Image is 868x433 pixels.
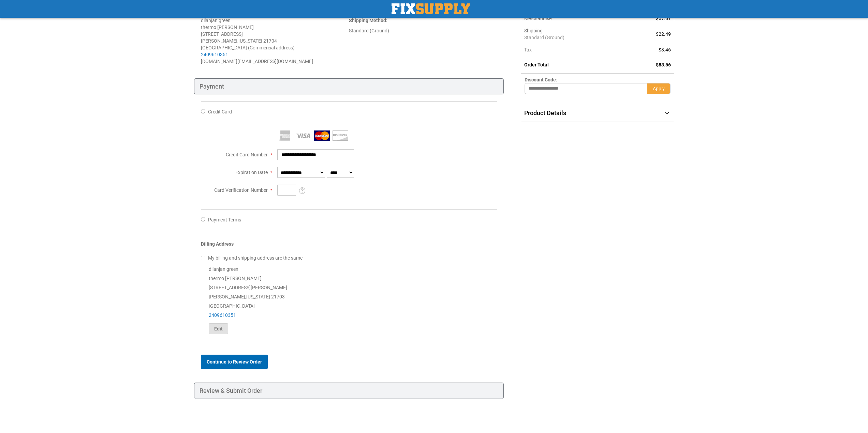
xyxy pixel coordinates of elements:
[246,294,270,299] span: [US_STATE]
[525,77,557,82] span: Discount Code:
[208,217,241,222] span: Payment Terms
[235,170,268,175] span: Expiration Date
[656,31,671,37] span: $22.49
[349,27,497,34] div: Standard (Ground)
[201,17,349,65] address: dilanjan green thermo [PERSON_NAME] [STREET_ADDRESS] [PERSON_NAME] , 21704 [GEOGRAPHIC_DATA] (Com...
[238,38,262,44] span: [US_STATE]
[201,265,497,334] div: dilanjan green thermo [PERSON_NAME] [STREET_ADDRESS][PERSON_NAME] [PERSON_NAME] , 21703 [GEOGRAPH...
[333,130,348,141] img: Discover
[653,86,665,91] span: Apply
[209,323,228,334] button: Edit
[349,18,386,23] span: Shipping Method
[524,62,549,67] strong: Order Total
[194,383,504,399] div: Review & Submit Order
[521,12,626,25] th: Merchandise
[314,130,330,141] img: MasterCard
[208,255,303,261] span: My billing and shipping address are the same
[214,326,223,331] span: Edit
[521,44,626,56] th: Tax
[656,16,671,21] span: $57.61
[226,152,268,157] span: Credit Card Number
[647,83,671,94] button: Apply
[201,52,228,57] a: 2409610351
[392,3,470,14] img: Fix Industrial Supply
[659,47,671,52] span: $3.46
[201,241,497,251] div: Billing Address
[194,78,504,95] div: Payment
[524,34,622,41] span: Standard (Ground)
[207,359,262,365] span: Continue to Review Order
[201,355,268,369] button: Continue to Review Order
[656,62,671,67] span: $83.56
[209,312,236,318] a: 2409610351
[349,18,387,23] strong: :
[208,109,232,114] span: Credit Card
[524,109,566,117] span: Product Details
[392,3,470,14] a: store logo
[277,130,293,141] img: American Express
[214,187,268,193] span: Card Verification Number
[296,130,311,141] img: Visa
[201,59,313,64] span: [DOMAIN_NAME][EMAIL_ADDRESS][DOMAIN_NAME]
[524,28,543,33] span: Shipping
